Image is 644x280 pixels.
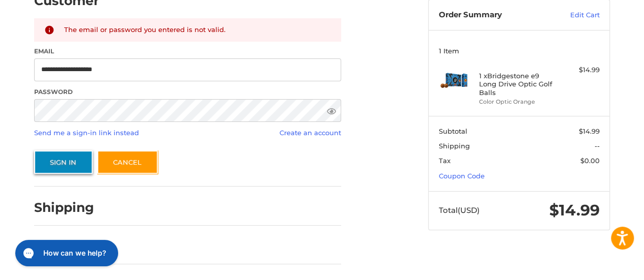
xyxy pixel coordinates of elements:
span: -- [595,142,600,150]
iframe: Gorgias live chat messenger [10,236,121,270]
span: Shipping [439,142,470,150]
label: Email [34,47,341,56]
h2: Shipping [34,200,94,215]
h3: Order Summary [439,10,548,20]
button: Sign In [34,150,93,174]
a: Create an account [279,129,341,137]
h4: 1 x Bridgestone e9 Long Drive Optic Golf Balls [479,72,557,97]
a: Edit Cart [548,10,600,20]
a: Send me a sign-in link instead [34,129,139,137]
span: Subtotal [439,127,467,135]
span: $0.00 [580,157,600,165]
a: Coupon Code [439,172,485,180]
span: Total (USD) [439,205,480,215]
li: Color Optic Orange [479,98,557,106]
span: $14.99 [579,127,600,135]
span: Tax [439,157,451,165]
span: $14.99 [549,201,600,220]
a: Cancel [97,150,158,174]
div: The email or password you entered is not valid. [64,25,331,36]
div: $14.99 [559,65,600,75]
h3: 1 Item [439,47,600,55]
label: Password [34,87,341,97]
